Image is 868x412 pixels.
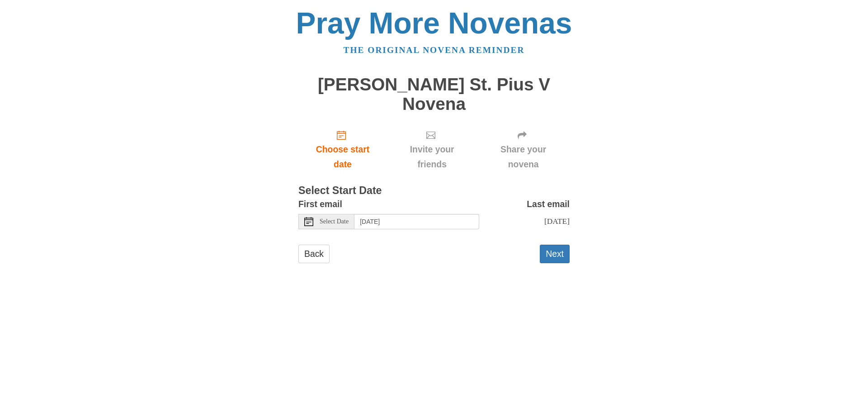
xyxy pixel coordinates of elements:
[320,218,349,225] span: Select Date
[527,197,570,212] label: Last email
[477,123,570,176] div: Click "Next" to confirm your start date first.
[296,6,572,40] a: Pray More Novenas
[344,45,525,55] a: The original novena reminder
[486,142,561,172] span: Share your novena
[298,185,570,197] h3: Select Start Date
[298,197,342,212] label: First email
[387,123,477,176] div: Click "Next" to confirm your start date first.
[540,245,570,263] button: Next
[298,75,570,114] h1: [PERSON_NAME] St. Pius V Novena
[298,245,330,263] a: Back
[544,217,570,226] span: [DATE]
[298,123,387,176] a: Choose start date
[307,142,378,172] span: Choose start date
[396,142,468,172] span: Invite your friends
